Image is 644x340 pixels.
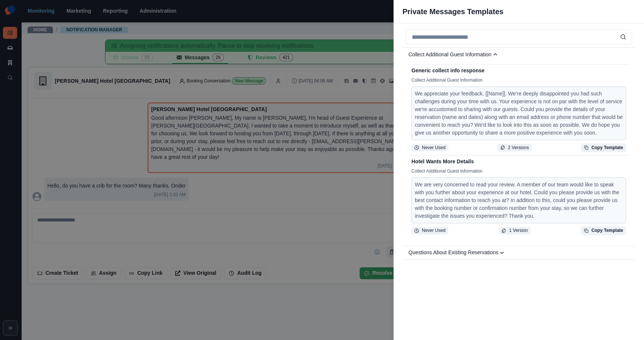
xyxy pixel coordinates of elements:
h2: Generic collect info response [411,67,484,74]
button: Collect Additional Guest Information [402,48,635,61]
a: Hotel Wants More Details [411,158,626,165]
button: Copy Template [581,226,626,235]
p: We appreciate your feedback, [[Name]]. We're deeply disappointed you had such challenges during y... [415,90,623,137]
span: Never Used [422,228,445,233]
span: 1 Version [509,228,528,233]
p: Collect Additional Guest Information [411,168,483,174]
button: Questions About Existing Reservations [402,246,635,259]
h2: Hotel Wants More Details [411,158,474,165]
p: Questions About Existing Reservations [408,249,498,256]
button: Copy Template [581,143,626,152]
p: We are very concerned to read your review. A member of our team would like to speak with you furt... [415,181,623,220]
a: Generic collect info response [411,67,626,74]
p: Collect Additional Guest Information [408,51,492,58]
div: Collect Additional Guest Information [402,61,635,246]
span: Never Used [422,145,445,150]
p: Collect Additional Guest Information [411,77,483,84]
span: 2 Versions [508,145,529,150]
